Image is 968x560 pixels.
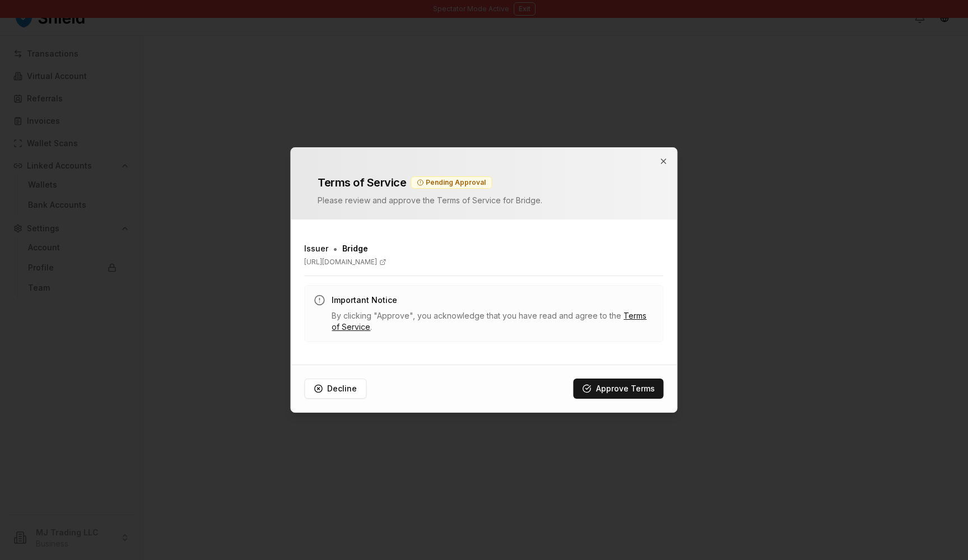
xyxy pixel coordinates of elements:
[574,379,664,399] button: Approve Terms
[333,242,338,255] span: •
[411,176,492,189] div: Pending Approval
[304,243,328,254] h3: Issuer
[304,258,663,267] a: [URL][DOMAIN_NAME]
[342,243,368,254] span: Bridge
[318,195,650,206] p: Please review and approve the Terms of Service for Bridge .
[304,379,366,399] button: Decline
[318,175,406,190] h2: Terms of Service
[332,310,654,333] p: By clicking "Approve", you acknowledge that you have read and agree to the .
[332,295,654,306] h3: Important Notice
